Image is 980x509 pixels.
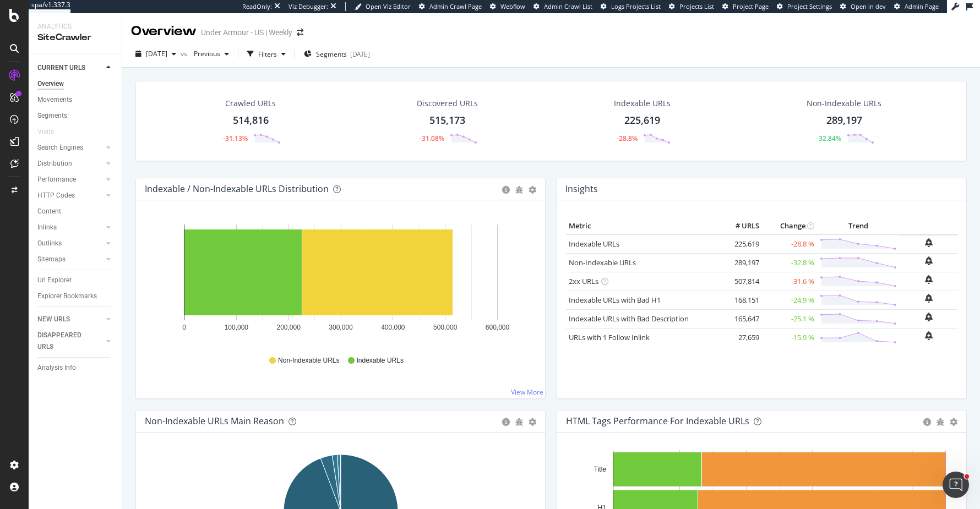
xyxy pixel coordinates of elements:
[355,2,411,11] a: Open Viz Editor
[669,2,714,11] a: Projects List
[366,2,411,10] span: Open Viz Editor
[225,98,276,109] div: Crawled URLs
[718,234,762,254] td: 225,619
[350,50,370,59] div: [DATE]
[316,50,347,59] span: Segments
[223,134,248,143] div: -31.13%
[718,253,762,272] td: 289,197
[37,126,54,138] div: Visits
[37,330,93,353] div: DISAPPEARED URLS
[300,45,374,63] button: Segments[DATE]
[569,295,661,305] a: Indexable URLs with Bad H1
[569,314,689,324] a: Indexable URLs with Bad Description
[777,2,832,11] a: Project Settings
[718,309,762,328] td: 165,647
[189,45,233,63] button: Previous
[611,2,661,10] span: Logs Projects List
[37,238,103,249] a: Outlinks
[500,2,525,10] span: Webflow
[37,110,67,122] div: Segments
[718,328,762,347] td: 27,659
[718,291,762,309] td: 168,151
[146,49,167,58] span: 2025 Aug. 21st
[617,134,638,143] div: -28.8%
[37,126,65,138] a: Visits
[851,2,886,10] span: Open in dev
[544,2,592,10] span: Admin Crawl List
[817,218,900,234] th: Trend
[145,415,284,426] div: Non-Indexable URLs Main Reason
[502,186,510,194] div: circle-info
[515,186,523,194] div: bug
[357,356,404,365] span: Indexable URLs
[894,2,939,11] a: Admin Page
[37,62,85,74] div: CURRENT URLS
[943,472,969,498] iframe: Intercom live chat
[569,276,598,286] a: 2xx URLs
[826,113,862,128] div: 289,197
[37,206,61,217] div: Content
[37,174,76,185] div: Performance
[37,291,97,302] div: Explorer Bookmarks
[733,2,769,10] span: Project Page
[515,418,523,426] div: bug
[37,142,83,154] div: Search Engines
[37,158,103,169] a: Distribution
[381,324,405,331] text: 400,000
[37,190,75,201] div: HTTP Codes
[762,291,817,309] td: -24.9 %
[565,182,598,196] h4: Insights
[433,324,458,331] text: 500,000
[925,313,933,321] div: bell-plus
[816,134,841,143] div: -32.84%
[923,418,931,426] div: circle-info
[37,222,57,233] div: Inlinks
[37,22,113,31] div: Analytics
[762,272,817,291] td: -31.6 %
[490,2,525,11] a: Webflow
[145,218,537,346] svg: A chart.
[925,331,933,340] div: bell-plus
[37,206,114,217] a: Content
[37,142,103,154] a: Search Engines
[925,256,933,265] div: bell-plus
[950,418,957,426] div: gear
[288,2,328,11] div: Viz Debugger:
[37,291,114,302] a: Explorer Bookmarks
[925,238,933,247] div: bell-plus
[278,356,339,365] span: Non-Indexable URLs
[37,275,72,286] div: Url Explorer
[594,466,607,473] text: Title
[258,50,277,59] div: Filters
[181,49,189,58] span: vs
[243,45,290,63] button: Filters
[37,62,103,74] a: CURRENT URLS
[37,78,64,90] div: Overview
[486,324,510,331] text: 600,000
[37,31,113,44] div: SiteCrawler
[569,258,636,267] a: Non-Indexable URLs
[201,27,292,38] div: Under Armour - US | Weekly
[840,2,886,11] a: Open in dev
[420,134,444,143] div: -31.08%
[225,324,249,331] text: 100,000
[925,294,933,303] div: bell-plus
[529,418,536,426] div: gear
[614,98,671,109] div: Indexable URLs
[37,94,72,106] div: Movements
[762,328,817,347] td: -15.9 %
[533,2,592,11] a: Admin Crawl List
[569,332,650,342] a: URLs with 1 Follow Inlink
[722,2,769,11] a: Project Page
[233,113,269,128] div: 514,816
[37,314,103,325] a: NEW URLS
[762,253,817,272] td: -32.8 %
[762,234,817,254] td: -28.8 %
[601,2,661,11] a: Logs Projects List
[679,2,714,10] span: Projects List
[37,110,114,122] a: Segments
[37,238,62,249] div: Outlinks
[297,29,303,36] div: arrow-right-arrow-left
[37,174,103,185] a: Performance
